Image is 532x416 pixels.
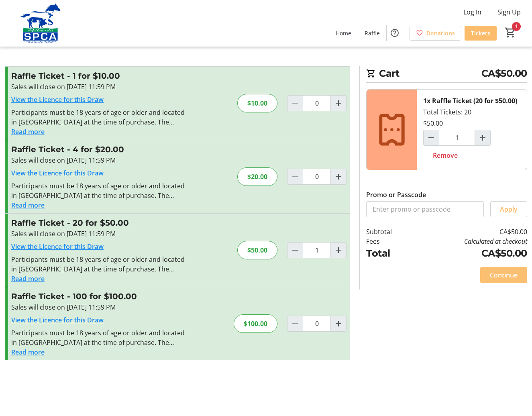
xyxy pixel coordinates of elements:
a: View the Licence for this Draw [11,242,104,251]
div: Participants must be 18 years of age or older and located in [GEOGRAPHIC_DATA] at the time of pur... [11,108,187,127]
div: $50.00 [423,118,443,128]
div: Participants must be 18 years of age or older and located in [GEOGRAPHIC_DATA] at the time of pur... [11,328,187,347]
span: Continue [490,270,518,280]
span: Sign Up [497,7,521,17]
a: View the Licence for this Draw [11,169,104,177]
input: Raffle Ticket Quantity [303,169,331,185]
button: Increment by one [331,96,346,111]
h3: Raffle Ticket - 1 for $10.00 [11,70,187,82]
span: Home [336,29,351,37]
div: $50.00 [237,241,277,259]
button: Log In [457,6,488,18]
span: Tickets [471,29,490,37]
div: $20.00 [237,167,277,186]
div: Total Tickets: 20 [417,90,527,170]
div: $100.00 [234,314,277,333]
button: Continue [480,267,527,283]
input: Raffle Ticket Quantity [303,316,331,332]
td: CA$50.00 [413,227,527,237]
button: Read more [11,200,45,210]
button: Increment by one [475,130,490,145]
button: Increment by one [331,243,346,258]
input: Raffle Ticket Quantity [303,95,331,111]
a: Home [329,26,358,41]
span: Raffle [365,29,380,37]
span: Donations [426,29,455,37]
a: Raffle [358,26,386,41]
span: Remove [433,151,458,160]
h3: Raffle Ticket - 20 for $50.00 [11,217,187,229]
button: Help [387,25,403,41]
td: CA$50.00 [413,246,527,261]
span: Log In [463,7,481,17]
div: Participants must be 18 years of age or older and located in [GEOGRAPHIC_DATA] at the time of pur... [11,255,187,274]
input: Enter promo or passcode [366,201,484,217]
td: Total [366,246,413,261]
h2: Cart [366,66,527,83]
label: Promo or Passcode [366,190,426,200]
button: Read more [11,347,45,357]
button: Sign Up [491,6,527,18]
div: $10.00 [237,94,277,112]
div: Sales will close on [DATE] 11:59 PM [11,155,187,165]
span: CA$50.00 [481,66,527,81]
button: Remove [423,147,467,163]
td: Calculated at checkout [413,237,527,246]
a: Tickets [465,26,497,41]
button: Cart [503,25,518,40]
button: Decrement by one [424,130,439,145]
a: View the Licence for this Draw [11,316,104,324]
div: Sales will close on [DATE] 11:59 PM [11,82,187,92]
div: Sales will close on [DATE] 11:59 PM [11,302,187,312]
button: Decrement by one [287,243,303,258]
td: Subtotal [366,227,413,237]
h3: Raffle Ticket - 4 for $20.00 [11,143,187,155]
input: Raffle Ticket (20 for $50.00) Quantity [439,130,475,146]
td: Fees [366,237,413,246]
h3: Raffle Ticket - 100 for $100.00 [11,290,187,302]
div: 1x Raffle Ticket (20 for $50.00) [423,96,517,106]
button: Read more [11,274,45,283]
button: Read more [11,127,45,137]
button: Increment by one [331,316,346,331]
span: Apply [500,204,518,214]
button: Increment by one [331,169,346,184]
a: Donations [410,26,461,41]
div: Sales will close on [DATE] 11:59 PM [11,229,187,239]
button: Apply [490,201,527,217]
div: Participants must be 18 years of age or older and located in [GEOGRAPHIC_DATA] at the time of pur... [11,181,187,200]
img: Alberta SPCA's Logo [5,3,76,43]
a: View the Licence for this Draw [11,95,104,104]
input: Raffle Ticket Quantity [303,242,331,258]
